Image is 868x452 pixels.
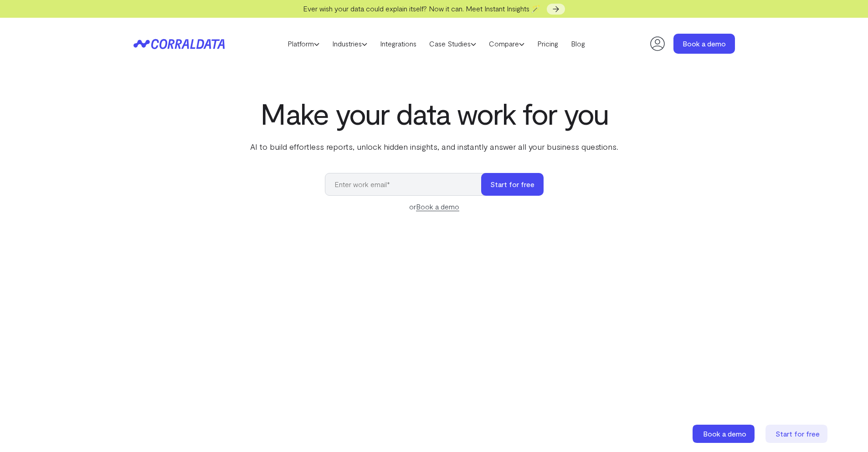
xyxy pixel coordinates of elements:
[374,37,423,51] a: Integrations
[303,4,540,13] span: Ever wish your data could explain itself? Now it can. Meet Instant Insights 🪄
[423,37,483,51] a: Case Studies
[248,141,620,152] p: AI to build effortless reports, unlock hidden insights, and instantly answer all your business qu...
[531,37,565,51] a: Pricing
[248,97,620,130] h1: Make your data work for you
[776,429,820,438] span: Start for free
[765,425,829,443] a: Start for free
[326,37,374,51] a: Industries
[325,201,544,212] div: or
[565,37,591,51] a: Blog
[483,37,531,51] a: Compare
[693,425,756,443] a: Book a demo
[281,37,326,51] a: Platform
[416,202,459,211] a: Book a demo
[325,173,490,196] input: Enter work email*
[703,429,746,438] span: Book a demo
[673,34,735,54] a: Book a demo
[481,173,544,196] button: Start for free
